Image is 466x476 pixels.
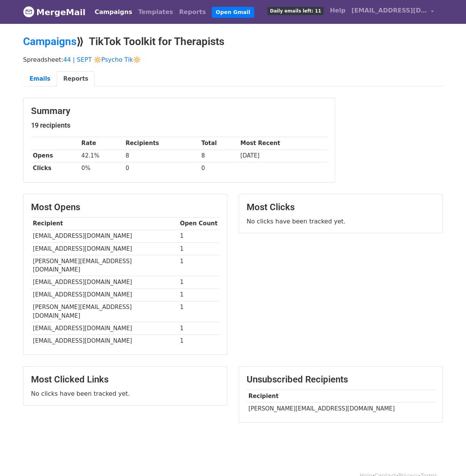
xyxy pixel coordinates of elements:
h3: Most Opens [31,202,219,213]
td: 1 [178,242,219,255]
td: 1 [178,301,219,322]
th: Opens [31,150,79,162]
td: 1 [178,230,219,242]
td: [EMAIL_ADDRESS][DOMAIN_NAME] [31,322,178,335]
td: 1 [178,322,219,335]
h5: 19 recipients [31,121,327,130]
th: Recipients [124,137,199,150]
td: 8 [199,150,238,162]
a: Campaigns [92,5,135,20]
a: [EMAIL_ADDRESS][DOMAIN_NAME] [348,3,437,21]
td: 1 [178,276,219,289]
th: Clicks [31,162,79,175]
h3: Most Clicked Links [31,374,219,385]
td: 1 [178,335,219,347]
th: Recipient [247,390,435,403]
img: MergeMail logo [23,6,34,17]
span: [EMAIL_ADDRESS][DOMAIN_NAME] [351,6,427,15]
td: 1 [178,289,219,301]
th: Most Recent [239,137,327,150]
a: Reports [57,71,95,87]
a: Daily emails left: 11 [264,3,327,18]
a: Open Gmail [212,7,254,18]
a: Help [327,3,348,18]
td: 0 [124,162,199,175]
th: Total [199,137,238,150]
td: [DATE] [239,150,327,162]
td: 42.1% [79,150,124,162]
iframe: Chat Widget [428,440,466,476]
td: [PERSON_NAME][EMAIL_ADDRESS][DOMAIN_NAME] [31,255,178,276]
td: [EMAIL_ADDRESS][DOMAIN_NAME] [31,289,178,301]
a: Emails [23,71,57,87]
td: 1 [178,255,219,276]
td: [EMAIL_ADDRESS][DOMAIN_NAME] [31,276,178,289]
td: 0% [79,162,124,175]
p: No clicks have been tracked yet. [247,217,435,225]
td: [PERSON_NAME][EMAIL_ADDRESS][DOMAIN_NAME] [247,403,435,415]
h3: Unsubscribed Recipients [247,374,435,385]
h2: ⟫ TikTok Toolkit for Therapists [23,35,443,48]
td: 0 [199,162,238,175]
td: [EMAIL_ADDRESS][DOMAIN_NAME] [31,335,178,347]
td: [EMAIL_ADDRESS][DOMAIN_NAME] [31,230,178,242]
p: Spreadsheet: [23,56,443,64]
td: [PERSON_NAME][EMAIL_ADDRESS][DOMAIN_NAME] [31,301,178,322]
a: Templates [135,5,176,20]
a: Reports [176,5,209,20]
a: 44 | SEPT 🔆Psycho Tik🔆 [63,56,141,63]
h3: Most Clicks [247,202,435,213]
td: [EMAIL_ADDRESS][DOMAIN_NAME] [31,242,178,255]
th: Open Count [178,217,219,230]
h3: Summary [31,106,327,117]
th: Recipient [31,217,178,230]
td: 8 [124,150,199,162]
p: No clicks have been tracked yet. [31,390,219,398]
a: Campaigns [23,35,76,48]
th: Rate [79,137,124,150]
span: Daily emails left: 11 [267,7,324,15]
a: MergeMail [23,4,85,20]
